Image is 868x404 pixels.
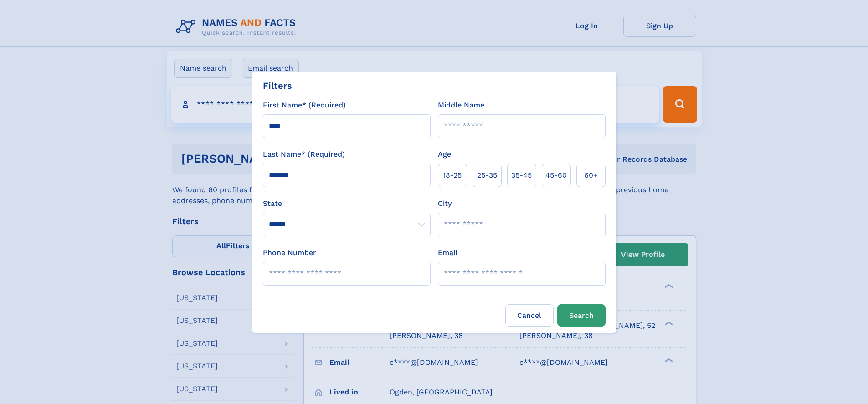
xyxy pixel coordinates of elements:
label: First Name* (Required) [263,100,346,111]
label: Cancel [505,304,554,327]
span: 18‑25 [443,170,462,181]
label: Email [438,247,457,258]
label: Age [438,149,451,160]
label: City [438,198,452,209]
div: Filters [263,79,292,92]
label: Last Name* (Required) [263,149,345,160]
span: 35‑45 [511,170,532,181]
label: Middle Name [438,100,484,111]
label: Phone Number [263,247,316,258]
span: 25‑35 [477,170,497,181]
span: 45‑60 [545,170,567,181]
span: 60+ [584,170,598,181]
button: Search [557,304,606,327]
label: State [263,198,431,209]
